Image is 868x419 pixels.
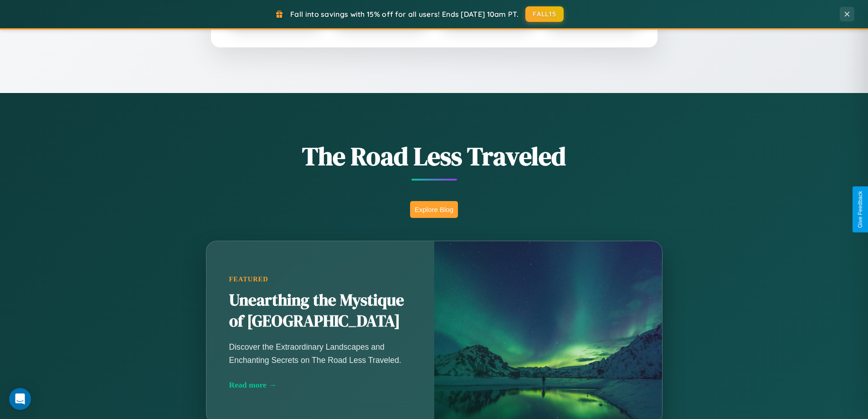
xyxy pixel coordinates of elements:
button: Explore Blog [410,201,458,218]
span: Fall into savings with 15% off for all users! Ends [DATE] 10am PT. [290,10,519,19]
h1: The Road Less Traveled [161,139,708,174]
div: Read more → [229,380,411,390]
div: Open Intercom Messenger [9,388,31,410]
h2: Unearthing the Mystique of [GEOGRAPHIC_DATA] [229,290,411,332]
button: FALL15 [525,6,564,22]
p: Discover the Extraordinary Landscapes and Enchanting Secrets on The Road Less Traveled. [229,341,411,366]
div: Give Feedback [857,191,863,228]
div: Featured [229,275,411,283]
